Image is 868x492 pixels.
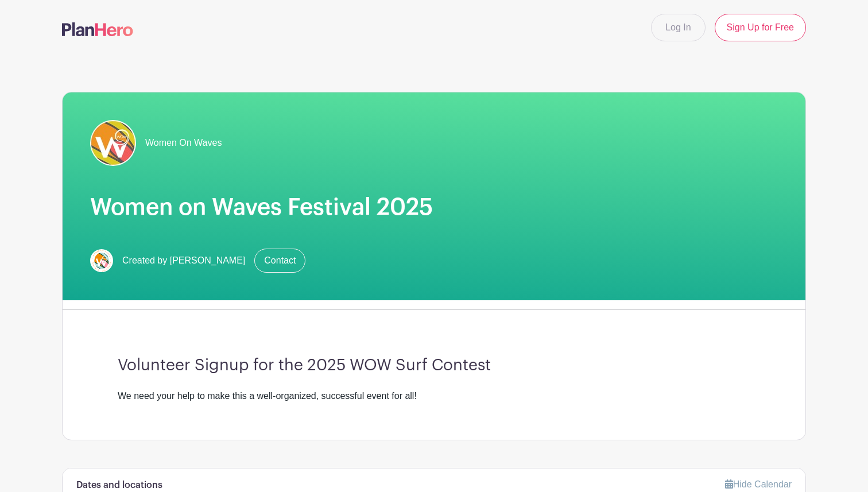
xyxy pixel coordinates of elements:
[90,193,778,221] h1: Women on Waves Festival 2025
[651,14,705,41] a: Log In
[715,14,806,41] a: Sign Up for Free
[118,389,750,403] div: We need your help to make this a well-organized, successful event for all!
[122,254,245,268] span: Created by [PERSON_NAME]
[62,22,133,36] img: logo-507f7623f17ff9eddc593b1ce0a138ce2505c220e1c5a4e2b4648c50719b7d32.svg
[90,249,113,272] img: Screenshot%202025-06-15%20at%209.03.41%E2%80%AFPM.png
[254,249,305,273] a: Contact
[725,479,792,489] a: Hide Calendar
[90,120,136,166] img: Messages%20Image(1745056895)%202.JPEG
[118,356,750,375] h3: Volunteer Signup for the 2025 WOW Surf Contest
[76,480,162,491] h6: Dates and locations
[145,136,222,150] span: Women On Waves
